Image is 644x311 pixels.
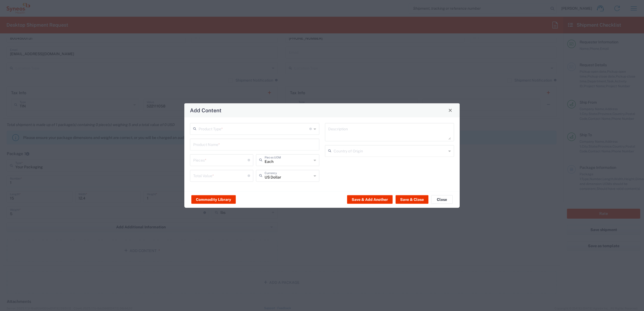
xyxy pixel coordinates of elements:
[431,195,453,204] button: Close
[396,195,428,204] button: Save & Close
[446,106,454,114] button: Close
[347,195,393,204] button: Save & Add Another
[191,195,236,204] button: Commodity Library
[190,106,221,114] h4: Add Content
